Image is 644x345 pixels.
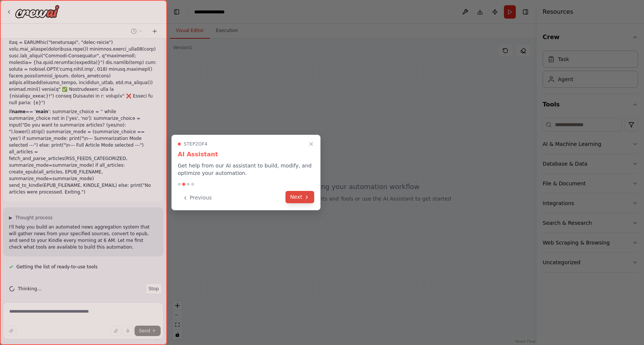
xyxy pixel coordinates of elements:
[184,141,208,147] span: Step 2 of 4
[178,150,314,159] h3: AI Assistant
[285,191,314,203] button: Next
[178,192,216,204] button: Previous
[178,162,314,177] p: Get help from our AI assistant to build, modify, and optimize your automation.
[171,7,182,17] button: Hide left sidebar
[307,140,316,148] button: Close walkthrough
